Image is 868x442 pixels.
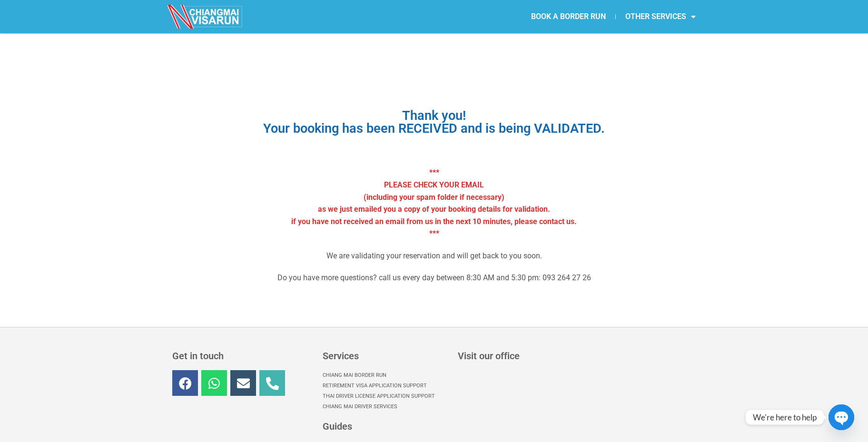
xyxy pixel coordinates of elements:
nav: Menu [434,6,705,28]
h3: Get in touch [172,351,313,361]
a: Chiang Mai Driver Services [323,402,448,412]
h3: Guides [323,422,448,431]
a: Retirement Visa Application Support [323,381,448,391]
h1: Thank you! Your booking has been RECEIVED and is being VALIDATED. [189,109,679,135]
p: Do you have more questions? call us every day between 8:30 AM and 5:30 pm: 093 264 27 26 [189,272,679,284]
nav: Menu [323,370,448,412]
p: We are validating your reservation and will get back to you soon. [189,250,679,262]
a: Thai Driver License Application Support [323,391,448,402]
strong: *** PLEASE CHECK YOUR EMAIL (including your spam folder if necessary) [364,168,504,201]
a: Chiang Mai Border Run [323,370,448,381]
a: BOOK A BORDER RUN [522,6,615,28]
strong: as we just emailed you a copy of your booking details for validation. if you have not received an... [291,205,577,238]
a: OTHER SERVICES [616,6,705,28]
h3: Services [323,351,448,361]
h3: Visit our office [458,351,694,361]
